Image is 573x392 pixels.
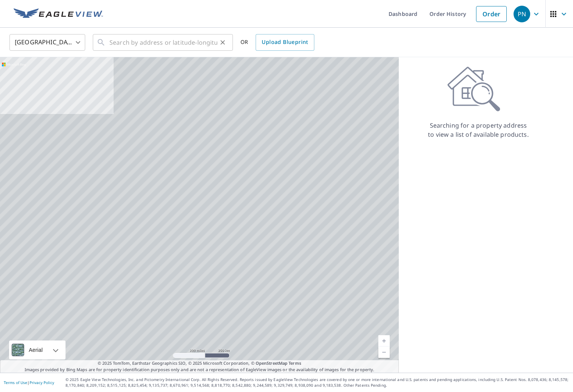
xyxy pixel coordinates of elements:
div: Aerial [27,340,45,359]
p: Searching for a property address to view a list of available products. [428,121,529,139]
button: Clear [217,37,228,48]
span: Upload Blueprint [262,37,308,47]
a: Privacy Policy [30,380,54,385]
div: [GEOGRAPHIC_DATA] [9,32,85,53]
p: © 2025 Eagle View Technologies, Inc. and Pictometry International Corp. All Rights Reserved. Repo... [66,377,569,388]
a: Current Level 5, Zoom Out [378,347,390,358]
span: © 2025 TomTom, Earthstar Geographics SIO, © 2025 Microsoft Corporation, © [98,360,301,367]
p: | [4,380,54,385]
a: OpenStreetMap [256,360,287,366]
a: Current Level 5, Zoom In [378,335,390,347]
div: Aerial [9,340,66,359]
div: PN [514,6,530,22]
div: OR [240,34,314,51]
a: Terms [289,360,301,366]
a: Terms of Use [4,380,27,385]
a: Order [476,6,507,22]
img: EV Logo [14,8,103,20]
input: Search by address or latitude-longitude [109,32,217,53]
a: Upload Blueprint [256,34,314,51]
